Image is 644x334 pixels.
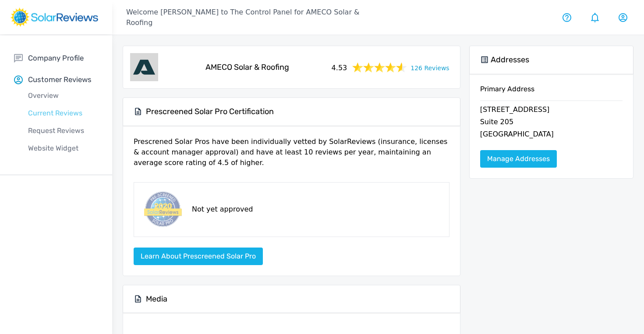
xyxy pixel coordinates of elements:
a: Manage Addresses [480,150,557,168]
p: Customer Reviews [28,74,92,85]
p: Not yet approved [192,204,253,215]
img: prescreened-badge.png [141,190,183,230]
p: Company Profile [28,53,84,64]
p: Suite 205 [480,117,623,129]
p: [STREET_ADDRESS] [480,104,623,117]
a: Learn about Prescreened Solar Pro [134,252,263,260]
p: Prescrened Solar Pros have been individually vetted by SolarReviews (insurance, licenses & accoun... [134,136,449,175]
a: Overview [14,87,112,104]
p: Request Reviews [14,126,112,136]
p: Current Reviews [14,108,112,119]
p: Overview [14,90,112,101]
a: Request Reviews [14,122,112,140]
h5: AMECO Solar & Roofing [205,62,289,72]
h5: Media [146,294,167,304]
h5: Prescreened Solar Pro Certification [146,107,274,117]
p: [GEOGRAPHIC_DATA] [480,129,623,141]
button: Learn about Prescreened Solar Pro [134,248,263,265]
p: Website Widget [14,143,112,154]
p: Welcome [PERSON_NAME] to The Control Panel for AMECO Solar & Roofing [126,7,378,28]
span: 4.53 [332,61,347,73]
a: 126 Reviews [410,62,449,73]
a: Website Widget [14,140,112,157]
a: Current Reviews [14,104,112,122]
h5: Addresses [491,55,529,65]
h6: Primary Address [480,85,623,101]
